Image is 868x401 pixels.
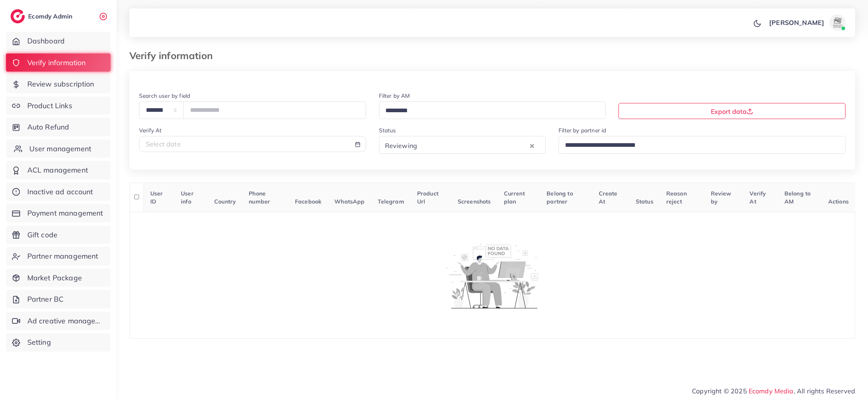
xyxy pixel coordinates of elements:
[334,198,364,205] span: WhatsApp
[27,230,57,240] span: Gift code
[666,190,687,205] span: Reason reject
[29,144,91,154] span: User management
[27,294,64,304] span: Partner BC
[504,190,525,205] span: Current plan
[6,75,111,93] a: Review subscription
[6,312,111,330] a: Ad creative management
[27,36,65,46] span: Dashboard
[692,386,855,396] span: Copyright © 2025
[636,198,653,205] span: Status
[27,58,86,68] span: Verify information
[828,198,849,205] span: Actions
[379,136,546,153] div: Search for option
[27,273,82,283] span: Market Package
[749,387,794,395] a: Ecomdy Media
[530,141,534,150] button: Clear Selected
[6,161,111,179] a: ACL management
[6,183,111,201] a: Inactive ad account
[379,101,606,119] div: Search for option
[6,53,111,72] a: Verify information
[27,101,72,111] span: Product Links
[784,190,811,205] span: Belong to AM
[6,140,111,158] a: User management
[6,333,111,352] a: Setting
[829,14,845,31] img: avatar
[27,187,93,197] span: Inactive ad account
[711,190,731,205] span: Review by
[249,190,270,205] span: Phone number
[6,269,111,287] a: Market Package
[6,118,111,136] a: Auto Refund
[379,126,396,134] label: Status
[559,126,606,134] label: Filter by partner id
[214,198,236,205] span: Country
[139,92,190,100] label: Search user by field
[599,190,618,205] span: Create At
[559,136,845,153] div: Search for option
[383,105,596,117] input: Search for option
[146,140,181,148] span: Select date
[181,190,194,205] span: User info
[446,243,538,308] img: No account
[28,12,74,20] h2: Ecomdy Admin
[765,14,849,31] a: [PERSON_NAME]avatar
[27,251,98,261] span: Partner management
[383,140,419,152] span: Reviewing
[27,122,70,132] span: Auto Refund
[711,107,753,115] span: Export data
[129,50,219,62] h3: Verify information
[6,226,111,244] a: Gift code
[618,103,845,119] button: Export data
[749,190,766,205] span: Verify At
[27,79,94,89] span: Review subscription
[458,198,491,205] span: Screenshots
[6,97,111,115] a: Product Links
[27,316,104,326] span: Ad creative management
[6,32,111,50] a: Dashboard
[378,198,404,205] span: Telegram
[10,9,25,23] img: logo
[6,247,111,265] a: Partner management
[27,208,103,218] span: Payment management
[547,190,573,205] span: Belong to partner
[139,126,162,134] label: Verify At
[10,9,74,23] a: logoEcomdy Admin
[794,386,855,396] span: , All rights Reserved
[6,290,111,308] a: Partner BC
[6,204,111,222] a: Payment management
[417,190,438,205] span: Product Url
[27,165,88,175] span: ACL management
[562,139,835,152] input: Search for option
[420,139,528,152] input: Search for option
[379,92,410,100] label: Filter by AM
[769,18,824,27] p: [PERSON_NAME]
[27,337,51,348] span: Setting
[295,198,321,205] span: Facebook
[150,190,163,205] span: User ID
